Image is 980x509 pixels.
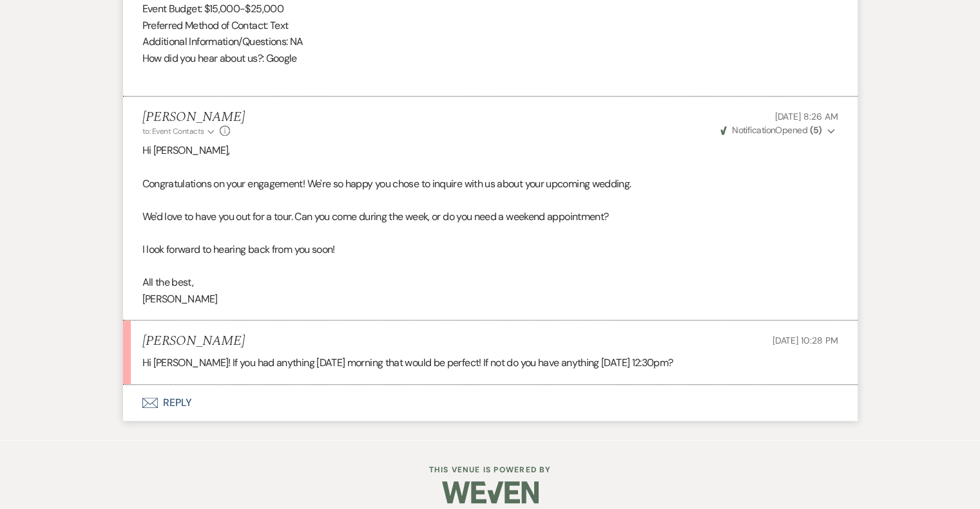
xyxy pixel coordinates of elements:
[732,124,775,136] span: Notification
[142,333,245,349] h5: [PERSON_NAME]
[720,124,822,136] span: Opened
[142,126,204,136] span: to: Event Contacts
[142,142,838,159] p: Hi [PERSON_NAME],
[142,208,838,225] p: We'd love to have you out for a tour. Can you come during the week, or do you need a weekend appo...
[142,243,335,256] span: I look forward to hearing back from you soon!
[142,177,631,190] span: Congratulations on your engagement! We're so happy you chose to inquire with us about your upcomi...
[142,291,838,308] p: [PERSON_NAME]
[123,385,858,421] button: Reply
[774,111,838,122] span: [DATE] 8:26 AM
[718,124,838,137] button: NotificationOpened (5)
[142,109,245,125] h5: [PERSON_NAME]
[142,275,194,289] span: All the best,
[809,124,821,136] strong: ( 5 )
[142,355,838,371] p: Hi [PERSON_NAME]! If you had anything [DATE] morning that would be perfect! If not do you have an...
[142,125,216,137] button: to: Event Contacts
[773,335,838,346] span: [DATE] 10:28 PM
